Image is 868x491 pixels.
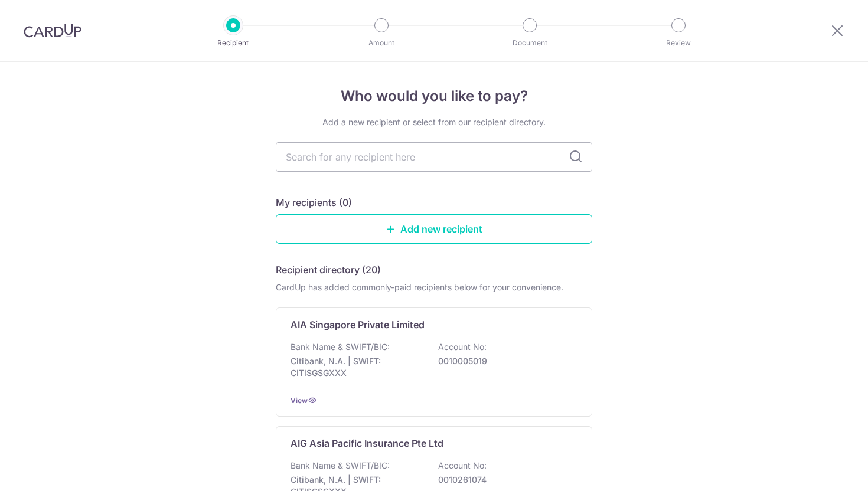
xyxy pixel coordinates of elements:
p: Citibank, N.A. | SWIFT: CITISGSGXXX [291,355,423,379]
p: Review [635,37,722,49]
p: Bank Name & SWIFT/BIC: [291,460,390,472]
p: AIA Singapore Private Limited [291,317,425,332]
a: Add new recipient [276,214,592,244]
p: Amount [338,37,425,49]
p: Account No: [438,341,487,353]
h5: Recipient directory (20) [276,263,381,277]
p: 0010261074 [438,474,570,486]
input: Search for any recipient here [276,142,592,172]
img: CardUp [24,24,81,38]
h5: My recipients (0) [276,195,352,210]
h4: Who would you like to pay? [276,86,592,107]
p: Account No: [438,460,487,472]
div: CardUp has added commonly-paid recipients below for your convenience. [276,281,592,293]
p: 0010005019 [438,355,570,367]
p: Bank Name & SWIFT/BIC: [291,341,390,353]
a: View [291,396,308,405]
p: Recipient [190,37,277,49]
div: Add a new recipient or select from our recipient directory. [276,116,592,128]
p: Document [486,37,573,49]
p: AIG Asia Pacific Insurance Pte Ltd [291,436,443,450]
